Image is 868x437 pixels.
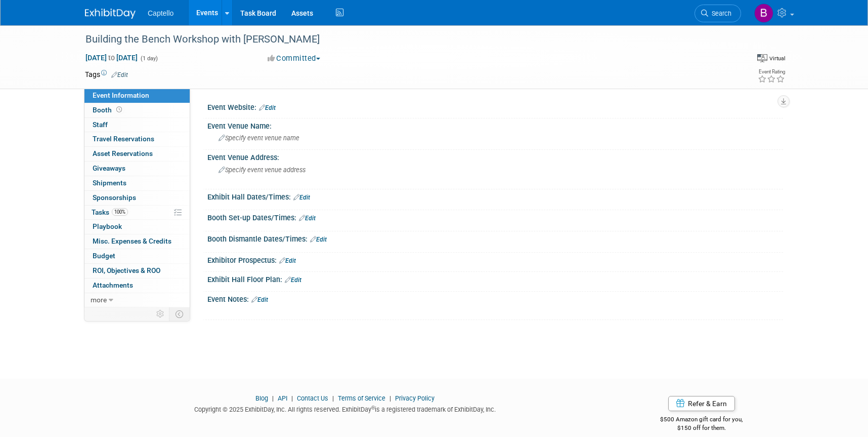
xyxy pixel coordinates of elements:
a: Terms of Service [338,394,385,402]
a: Edit [111,71,128,78]
a: Shipments [84,176,190,190]
span: Search [708,10,731,17]
a: Privacy Policy [395,394,435,402]
a: ROI, Objectives & ROO [84,264,190,278]
span: to [107,54,116,62]
span: Specify event venue address [219,166,306,174]
a: Edit [251,296,268,303]
div: Exhibit Hall Floor Plan: [207,272,783,285]
span: [DATE] [DATE] [85,53,138,62]
div: Virtual [769,55,786,62]
a: Travel Reservations [84,132,190,146]
td: Tags [85,69,128,80]
span: Travel Reservations [93,135,154,143]
div: Booth Dismantle Dates/Times: [207,231,783,245]
span: | [387,394,394,402]
span: Misc. Expenses & Credits [93,237,171,245]
span: ROI, Objectives & ROO [93,266,160,274]
a: Staff [84,118,190,132]
a: Edit [310,236,327,243]
span: Sponsorships [93,193,136,202]
span: | [270,394,276,402]
a: Edit [299,215,316,222]
span: Asset Reservations [93,149,153,157]
td: Toggle Event Tabs [169,307,190,321]
div: Building the Bench Workshop with [PERSON_NAME] [82,30,726,49]
a: Edit [285,276,301,284]
div: Event Format [757,53,786,63]
td: Personalize Event Tab Strip [152,307,169,321]
a: Tasks100% [84,206,190,220]
span: Budget [93,252,115,260]
div: Event Venue Name: [207,118,783,131]
a: Refer & Earn [668,396,735,411]
div: Event Notes: [207,292,783,305]
div: Booth Set-up Dates/Times: [207,210,783,223]
sup: ® [371,405,375,411]
span: Shipments [93,179,126,187]
a: Contact Us [297,394,328,402]
span: Specify event venue name [219,134,299,142]
a: Playbook [84,220,190,234]
span: Tasks [92,208,128,216]
span: | [289,394,295,402]
a: Search [695,5,741,22]
span: Playbook [93,222,122,230]
span: 100% [112,208,128,216]
img: Format-Virtual.png [757,54,767,62]
span: Staff [93,121,108,129]
a: Edit [279,257,296,264]
span: Attachments [93,281,133,289]
img: Brad Froese [754,4,773,23]
span: more [91,296,107,304]
a: more [84,293,190,307]
div: Event Format [681,53,786,68]
a: Giveaways [84,162,190,176]
span: | [330,394,336,402]
a: Asset Reservations [84,147,190,161]
a: API [278,394,287,402]
span: Event Information [93,91,149,99]
a: Sponsorships [84,191,190,205]
div: Event Website: [207,100,783,113]
a: Attachments [84,279,190,293]
div: Event Venue Address: [207,150,783,163]
a: Edit [259,104,276,111]
span: Captello [148,9,173,17]
span: (1 day) [140,55,158,62]
a: Budget [84,249,190,263]
div: Copyright © 2025 ExhibitDay, Inc. All rights reserved. ExhibitDay is a registered trademark of Ex... [85,403,605,414]
span: Giveaways [93,164,125,172]
a: Blog [255,394,268,402]
img: ExhibitDay [85,9,136,19]
div: $150 off for them. [620,424,784,432]
a: Event Information [84,89,190,103]
button: Committed [264,53,324,64]
div: Exhibit Hall Dates/Times: [207,189,783,203]
a: Booth [84,103,190,117]
div: Exhibitor Prospectus: [207,253,783,266]
a: Edit [293,194,310,201]
div: Event Rating [758,69,785,74]
span: Booth [93,106,124,114]
div: $500 Amazon gift card for you, [620,409,784,432]
a: Misc. Expenses & Credits [84,234,190,249]
span: Booth not reserved yet [114,106,124,113]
